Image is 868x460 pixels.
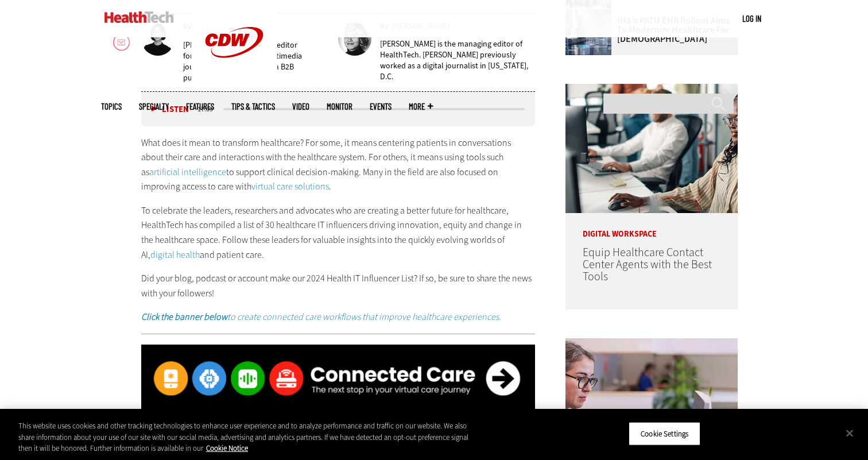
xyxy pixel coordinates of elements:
a: Tips & Tactics [231,102,275,111]
a: virtual care solutions [251,180,329,192]
strong: Click the banner below [141,311,227,323]
button: Close [837,420,862,446]
a: MonITor [327,102,352,111]
span: Topics [101,102,122,111]
div: This website uses cookies and other tracking technologies to enhance user experience and to analy... [18,420,478,454]
em: to create connected care workflows that improve healthcare experiences. [141,311,501,323]
p: Did your blog, podcast or account make our 2024 Health IT Influencer List? If so, be sure to shar... [141,271,535,300]
a: digital health [150,249,200,261]
img: Contact center [565,84,738,213]
a: CDW [191,76,277,88]
p: To celebrate the leaders, researchers and advocates who are creating a better future for healthca... [141,203,535,262]
a: More information about your privacy [206,443,248,453]
a: artificial intelligence [149,166,226,178]
a: Click the banner belowto create connected care workflows that improve healthcare experiences. [141,311,501,323]
a: Equip Healthcare Contact Center Agents with the Best Tools [583,245,712,284]
div: User menu [742,13,761,25]
a: Log in [742,13,761,24]
a: Events [370,102,392,111]
span: Specialty [139,102,169,111]
a: Features [186,102,214,111]
p: Digital Workspace [565,213,738,238]
img: Home [104,11,174,23]
p: What does it mean to transform healthcare? For some, it means centering patients in conversations... [141,136,535,194]
button: Cookie Settings [629,422,700,446]
a: Video [292,102,309,111]
span: More [409,102,433,111]
img: ht-connected care-animated-2024-next stop-desktop [141,345,535,412]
